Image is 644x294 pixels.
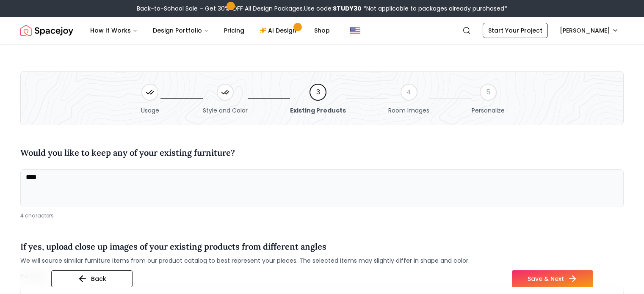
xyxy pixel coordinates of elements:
div: 5 [480,84,497,101]
span: Personalize [472,106,505,115]
div: Back-to-School Sale – Get 30% OFF All Design Packages. [137,4,507,13]
a: Pricing [217,22,251,39]
img: United States [350,25,360,36]
div: 4 [401,84,417,101]
a: AI Design [253,22,306,39]
nav: Main [83,22,337,39]
h4: If yes, upload close up images of your existing products from different angles [20,240,470,253]
nav: Global [20,17,624,44]
button: Design Portfolio [146,22,216,39]
span: Use code: [304,4,362,13]
span: Room Images [388,106,429,115]
a: Start Your Project [483,23,548,38]
span: Style and Color [203,106,248,115]
button: Back [51,270,133,287]
span: Usage [141,106,159,115]
span: We will source similar furniture items from our product catalog to best represent your pieces. Th... [20,256,470,265]
div: 3 [310,84,326,101]
span: Existing Products [290,106,346,115]
img: Spacejoy Logo [20,22,73,39]
button: How It Works [83,22,144,39]
a: Shop [307,22,337,39]
b: STUDY30 [333,4,362,13]
button: [PERSON_NAME] [555,23,624,38]
a: Spacejoy [20,22,73,39]
h4: Would you like to keep any of your existing furniture? [20,146,235,159]
button: Save & Next [512,270,593,287]
span: *Not applicable to packages already purchased* [362,4,507,13]
div: 4 characters [20,212,624,219]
